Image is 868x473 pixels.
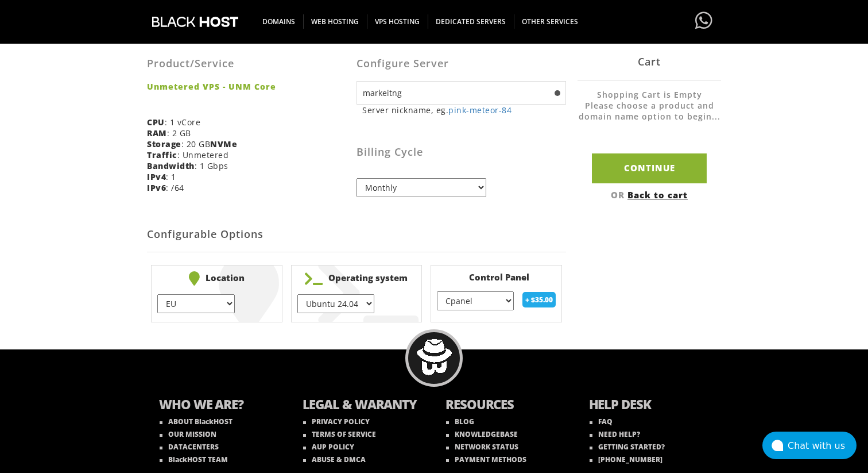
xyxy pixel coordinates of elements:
[514,14,586,29] span: OTHER SERVICES
[446,455,526,464] a: PAYMENT METHODS
[446,429,518,439] a: KNOWLEDGEBASE
[446,417,474,426] a: BLOG
[356,58,566,70] h3: Configure Server
[535,295,553,305] span: 35.00
[297,294,374,313] select: } } } } } } } } } } } } } } } } } } } } }
[762,432,857,459] button: Chat with us
[147,139,181,149] b: Storage
[592,153,707,183] input: Continue
[160,455,228,464] a: BlackHOST TEAM
[437,271,556,283] b: Control Panel
[578,43,721,80] div: Cart
[303,442,354,452] a: AUP POLICY
[147,217,566,252] h2: Configurable Options
[522,292,556,307] div: + $
[590,455,662,464] a: [PHONE_NUMBER]
[147,58,348,70] h3: Product/Service
[254,14,304,29] span: DOMAINS
[356,81,566,105] input: Hostname
[445,395,566,416] b: RESOURCES
[416,339,452,375] img: BlackHOST mascont, Blacky.
[362,105,566,116] small: Server nickname, eg.
[303,455,366,464] a: ABUSE & DMCA
[147,117,165,128] b: CPU
[147,160,195,171] b: Bandwidth
[160,442,219,452] a: DATACENTERS
[147,182,166,193] b: IPv6
[303,14,367,29] span: WEB HOSTING
[448,105,511,116] a: pink-meteor-84
[147,149,177,160] b: Traffic
[147,171,166,182] b: IPv4
[147,128,167,139] b: RAM
[367,14,428,29] span: VPS HOSTING
[446,442,518,452] a: NETWORK STATUS
[147,81,348,92] strong: Unmetered VPS - UNM Core
[578,189,721,200] div: OR
[590,417,613,426] a: FAQ
[297,271,416,286] b: Operating system
[157,271,276,286] b: Location
[210,139,237,149] b: NVMe
[159,395,280,416] b: WHO WE ARE?
[437,291,514,310] select: } } } }
[589,395,710,416] b: HELP DESK
[590,429,640,439] a: NEED HELP?
[590,442,665,452] a: GETTING STARTED?
[147,41,356,202] div: : 1 vCore : 2 GB : 20 GB : Unmetered : 1 Gbps : 1 : /64
[303,417,370,426] a: PRIVACY POLICY
[356,147,566,158] h3: Billing Cycle
[303,395,423,416] b: LEGAL & WARANTY
[303,429,376,439] a: TERMS OF SERVICE
[157,294,234,313] select: } } } } } }
[428,14,514,29] span: DEDICATED SERVERS
[160,429,216,439] a: OUR MISSION
[578,89,721,133] li: Shopping Cart is Empty Please choose a product and domain name option to begin...
[160,417,232,426] a: ABOUT BlackHOST
[627,189,688,200] a: Back to cart
[788,440,857,451] div: Chat with us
